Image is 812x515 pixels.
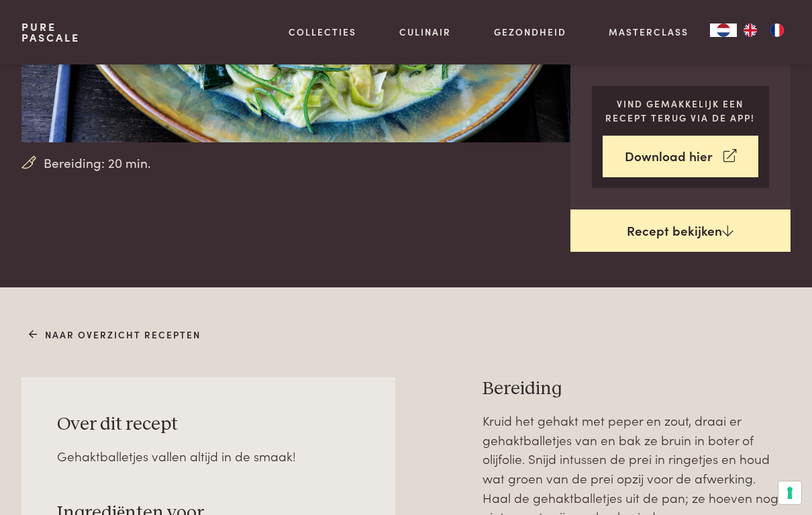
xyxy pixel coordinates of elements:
[483,377,791,401] h3: Bereiding
[603,136,759,178] a: Download hier
[399,25,451,39] a: Culinair
[710,24,791,37] aside: Language selected: Nederlands
[570,209,791,252] a: Recept bekijken
[289,25,356,39] a: Collecties
[603,97,759,124] p: Vind gemakkelijk een recept terug via de app!
[57,413,360,436] h3: Over dit recept
[737,24,791,37] ul: Language list
[710,24,737,37] a: NL
[609,25,689,39] a: Masterclass
[29,328,201,342] a: Naar overzicht recepten
[494,25,566,39] a: Gezondheid
[737,24,764,37] a: EN
[21,21,80,43] a: PurePascale
[778,481,801,504] button: Uw voorkeuren voor toestemming voor trackingtechnologieën
[710,24,737,37] div: Language
[44,153,151,173] span: Bereiding: 20 min.
[764,24,791,37] a: FR
[57,447,360,466] div: Gehaktballetjes vallen altijd in de smaak!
